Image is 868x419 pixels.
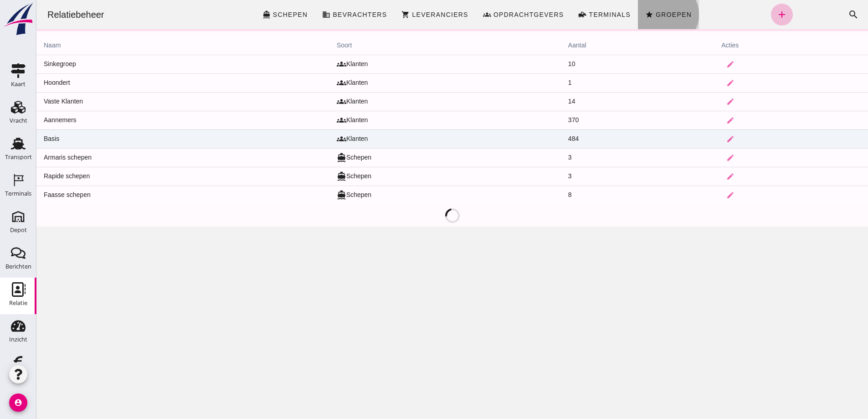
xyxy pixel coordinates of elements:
td: Klanten [293,92,524,111]
td: Schepen [293,167,524,186]
i: directions_boat [300,190,310,200]
td: 3 [524,167,678,186]
td: 14 [524,92,678,111]
i: edit [690,79,698,87]
td: 370 [524,111,678,129]
div: Relatiebeheer [4,8,75,21]
th: Soort [293,36,524,55]
i: directions_boat [226,10,234,19]
img: logo-small.a267ee39.svg [2,2,35,36]
th: acties [678,36,832,55]
span: Bevrachters [296,11,350,18]
div: Depot [10,227,27,233]
i: front_loader [542,10,550,19]
i: add [740,9,751,20]
i: edit [690,116,698,124]
i: directions_boat [300,171,310,181]
div: Inzicht [9,336,27,342]
i: shopping_cart [365,10,373,19]
i: edit [690,60,698,68]
i: account_circle [9,393,27,412]
i: groups [300,97,310,106]
td: Schepen [293,148,524,167]
td: Klanten [293,129,524,148]
div: Vracht [10,118,27,124]
i: groups [300,115,310,125]
i: edit [690,191,698,199]
i: edit [690,154,698,162]
td: Klanten [293,55,524,73]
td: 10 [524,55,678,73]
i: groups [300,134,310,144]
i: star [609,10,617,19]
div: Transport [5,154,32,160]
i: edit [690,135,698,143]
div: Berichten [5,264,31,269]
div: Kaart [11,81,26,87]
div: Terminals [5,191,31,197]
i: edit [690,98,698,106]
td: 1 [524,73,678,92]
td: 484 [524,129,678,148]
td: Schepen [293,186,524,204]
td: Klanten [293,111,524,129]
span: Groepen [619,11,655,18]
i: groups [300,78,310,88]
i: business [286,10,294,19]
i: groups [300,59,310,69]
i: search [812,9,822,20]
th: Aantal [524,36,678,55]
span: Leveranciers [375,11,431,18]
i: edit [690,172,698,181]
td: 8 [524,186,678,204]
span: Opdrachtgevers [457,11,528,18]
div: Relatie [9,300,27,306]
i: directions_boat [300,153,310,162]
span: Terminals [552,11,594,18]
span: Schepen [236,11,272,18]
td: Klanten [293,73,524,92]
i: groups [447,10,455,19]
td: 3 [524,148,678,167]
